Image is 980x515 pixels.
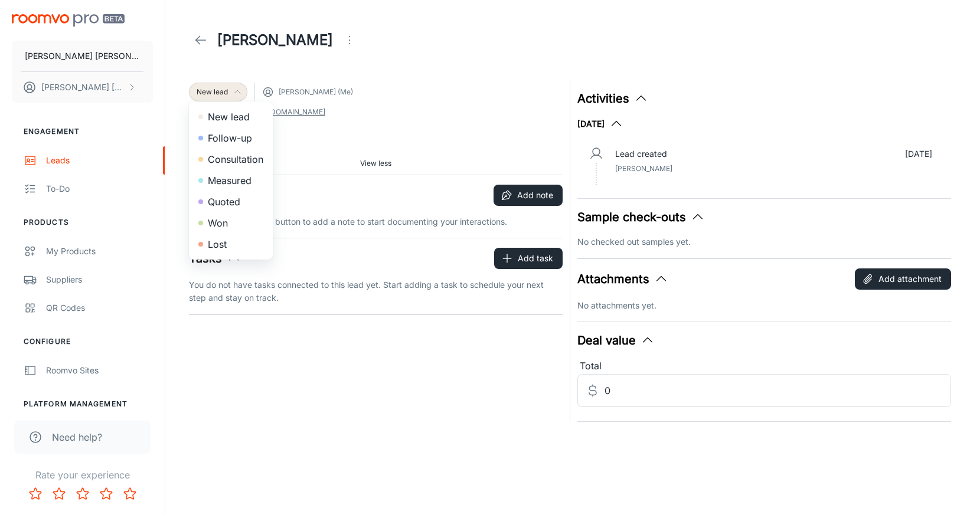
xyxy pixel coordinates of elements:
li: Lost [189,234,273,255]
li: Consultation [189,149,273,170]
li: Measured [189,170,273,191]
li: Won [189,212,273,234]
li: Follow-up [189,127,273,149]
li: New lead [189,106,273,127]
li: Quoted [189,191,273,212]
